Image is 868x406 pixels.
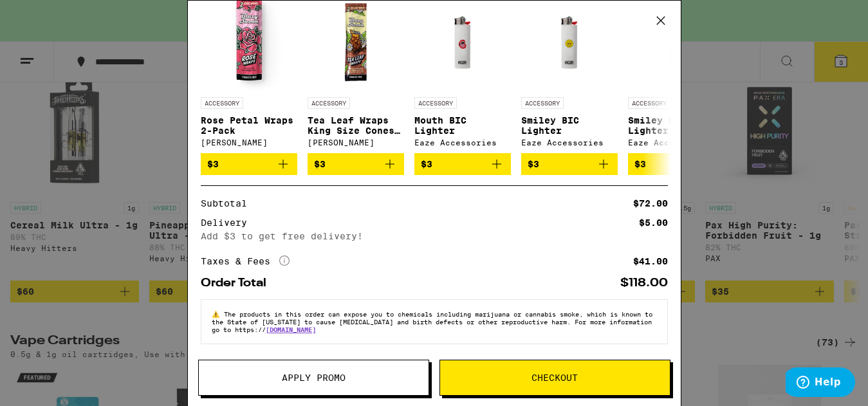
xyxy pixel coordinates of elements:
p: ACCESSORY [201,97,243,109]
div: $41.00 [633,257,668,266]
span: $3 [314,159,326,169]
p: Rose Petal Wraps 2-Pack [201,115,297,136]
div: Eaze Accessories [521,138,618,147]
span: $3 [207,159,219,169]
p: Mouth BIC Lighter [414,115,511,136]
button: Apply Promo [198,360,429,396]
button: Add to bag [201,153,297,175]
p: ACCESSORY [308,97,350,109]
p: ACCESSORY [414,97,457,109]
div: Subtotal [201,199,256,208]
div: Eaze Accessories [628,138,725,147]
p: ACCESSORY [628,97,670,109]
button: Add to bag [308,153,404,175]
span: $3 [634,159,646,169]
p: Smiley BIC Lighter [521,115,618,136]
div: Delivery [201,218,256,227]
div: [PERSON_NAME] [201,138,297,147]
iframe: Opens a widget where you can find more information [786,367,855,400]
div: [PERSON_NAME] [308,138,404,147]
button: Add to bag [414,153,511,175]
button: Checkout [439,360,670,396]
div: Taxes & Fees [201,255,290,267]
div: Order Total [201,277,275,289]
button: Add to bag [521,153,618,175]
span: $3 [421,159,432,169]
span: Apply Promo [282,373,346,382]
p: Tea Leaf Wraps King Size Cones 2-Pack [308,115,404,136]
div: $118.00 [620,277,668,289]
span: $3 [528,159,539,169]
p: ACCESSORY [521,97,564,109]
div: Add $3 to get free delivery! [201,227,668,245]
div: $72.00 [633,199,668,208]
p: Smiley Clipper Lighter [628,115,725,136]
div: $5.00 [639,218,668,227]
button: Add to bag [628,153,725,175]
div: Eaze Accessories [414,138,511,147]
span: ⚠️ [212,310,224,318]
span: Checkout [531,373,578,382]
a: [DOMAIN_NAME] [266,326,316,333]
span: The products in this order can expose you to chemicals including marijuana or cannabis smoke, whi... [212,310,652,333]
